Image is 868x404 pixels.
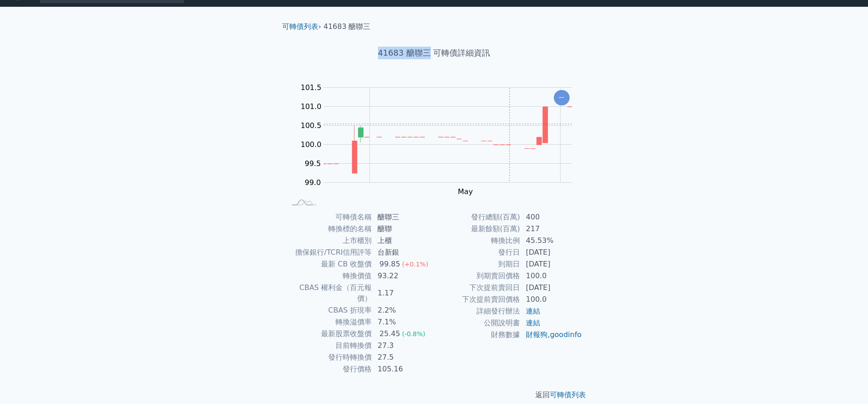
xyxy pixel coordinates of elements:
td: 醣聯三 [372,211,434,223]
td: 台新銀 [372,247,434,258]
tspan: May [458,187,473,196]
a: 連結 [526,318,540,327]
td: 上櫃 [372,235,434,247]
td: 最新餘額(百萬) [434,223,520,235]
tspan: 100.5 [301,121,321,130]
td: 擔保銀行/TCRI信用評等 [286,247,372,258]
a: 財報狗 [526,330,547,339]
td: 公開說明書 [434,317,520,329]
div: 聊天小工具 [823,361,868,404]
tspan: 101.0 [301,102,321,111]
span: (-0.8%) [402,330,425,337]
td: [DATE] [520,282,582,294]
td: 1.17 [372,282,434,304]
td: 400 [520,211,582,223]
td: 轉換溢價率 [286,316,372,328]
td: 下次提前賣回日 [434,282,520,294]
td: 轉換價值 [286,270,372,282]
g: Chart [296,83,585,196]
td: 45.53% [520,235,582,247]
div: 25.45 [377,328,402,339]
iframe: Chat Widget [823,361,868,404]
td: [DATE] [520,247,582,258]
a: 連結 [526,307,540,315]
td: 發行日 [434,247,520,258]
td: 到期日 [434,258,520,270]
span: (+0.1%) [402,261,428,268]
td: 最新股票收盤價 [286,328,372,340]
tspan: 101.5 [301,83,321,92]
td: CBAS 權利金（百元報價） [286,282,372,304]
td: CBAS 折現率 [286,304,372,316]
td: 217 [520,223,582,235]
td: 發行總額(百萬) [434,211,520,223]
a: goodinfo [550,330,581,339]
td: 發行時轉換價 [286,352,372,363]
td: 轉換比例 [434,235,520,247]
td: 100.0 [520,270,582,282]
td: 27.5 [372,352,434,363]
td: 到期賣回價格 [434,270,520,282]
td: 93.22 [372,270,434,282]
td: 財務數據 [434,329,520,341]
a: 可轉債列表 [550,390,586,399]
td: 轉換標的名稱 [286,223,372,235]
td: 105.16 [372,363,434,375]
td: , [520,329,582,341]
a: 可轉債列表 [282,22,318,31]
td: 7.1% [372,316,434,328]
tspan: 100.0 [301,140,321,149]
li: 41683 醣聯三 [324,21,371,32]
tspan: 99.5 [305,159,321,168]
td: [DATE] [520,258,582,270]
td: 醣聯 [372,223,434,235]
td: 上市櫃別 [286,235,372,247]
td: 27.3 [372,340,434,352]
div: 99.85 [377,259,402,270]
td: 目前轉換價 [286,340,372,352]
td: 發行價格 [286,363,372,375]
td: 最新 CB 收盤價 [286,258,372,270]
td: 下次提前賣回價格 [434,294,520,305]
p: 返回 [275,390,593,400]
tspan: 99.0 [305,178,321,187]
td: 詳細發行辦法 [434,305,520,317]
h1: 41683 醣聯三 可轉債詳細資訊 [275,47,593,59]
td: 100.0 [520,294,582,305]
td: 可轉債名稱 [286,211,372,223]
li: › [282,21,321,32]
td: 2.2% [372,304,434,316]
